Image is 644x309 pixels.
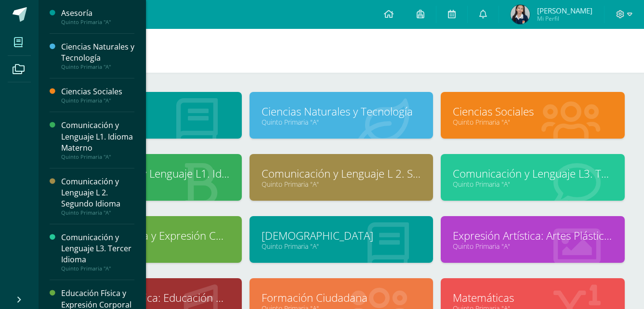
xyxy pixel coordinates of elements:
[511,5,530,24] img: 5fb2ee512062185efaba1d631227bc2a.png
[61,64,134,70] div: Quinto Primaria "A"
[453,228,613,243] a: Expresión Artística: Artes Plásticas
[453,104,613,119] a: Ciencias Sociales
[262,228,421,243] a: [DEMOGRAPHIC_DATA]
[537,6,592,15] span: [PERSON_NAME]
[61,41,134,64] div: Ciencias Naturales y Tecnología
[262,290,421,305] a: Formación Ciudadana
[61,232,134,265] div: Comunicación y Lenguaje L3. Tercer Idioma
[61,120,134,160] a: Comunicación y Lenguaje L1. Idioma MaternoQuinto Primaria "A"
[61,86,134,97] div: Ciencias Sociales
[262,242,421,251] a: Quinto Primaria "A"
[61,265,134,272] div: Quinto Primaria "A"
[70,166,230,181] a: Comunicación y Lenguaje L1. Idioma Materno
[262,180,421,189] a: Quinto Primaria "A"
[61,154,134,160] div: Quinto Primaria "A"
[61,120,134,153] div: Comunicación y Lenguaje L1. Idioma Materno
[61,176,134,209] div: Comunicación y Lenguaje L 2. Segundo Idioma
[61,209,134,216] div: Quinto Primaria "A"
[61,232,134,272] a: Comunicación y Lenguaje L3. Tercer IdiomaQuinto Primaria "A"
[453,117,613,127] a: Quinto Primaria "A"
[61,176,134,216] a: Comunicación y Lenguaje L 2. Segundo IdiomaQuinto Primaria "A"
[537,14,592,23] span: Mi Perfil
[453,180,613,189] a: Quinto Primaria "A"
[61,8,134,19] div: Asesoría
[61,97,134,104] div: Quinto Primaria "A"
[70,180,230,189] a: Quinto Primaria "A"
[453,166,613,181] a: Comunicación y Lenguaje L3. Tercer Idioma
[61,41,134,70] a: Ciencias Naturales y TecnologíaQuinto Primaria "A"
[262,117,421,127] a: Quinto Primaria "A"
[70,228,230,243] a: Educación Física y Expresión Corporal
[453,290,613,305] a: Matemáticas
[262,104,421,119] a: Ciencias Naturales y Tecnología
[453,242,613,251] a: Quinto Primaria "A"
[262,166,421,181] a: Comunicación y Lenguaje L 2. Segundo Idioma
[70,242,230,251] a: Quinto Primaria "A"
[70,117,230,127] a: Quinto Primaria "A"
[61,8,134,26] a: AsesoríaQuinto Primaria "A"
[61,19,134,26] div: Quinto Primaria "A"
[70,104,230,119] a: Asesoría
[61,86,134,104] a: Ciencias SocialesQuinto Primaria "A"
[70,290,230,305] a: Expresión Artística: Educación Musical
